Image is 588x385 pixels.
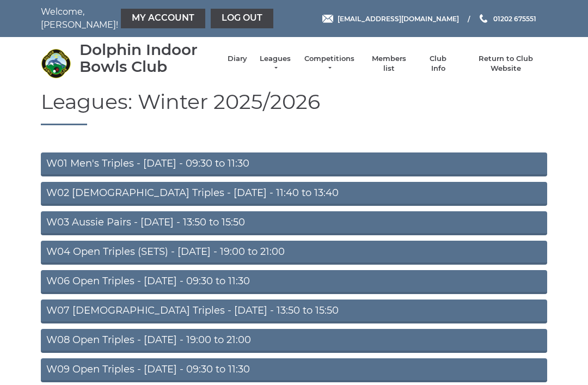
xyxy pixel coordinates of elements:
[41,241,547,265] a: W04 Open Triples (SETS) - [DATE] - 19:00 to 21:00
[258,54,292,74] a: Leagues
[41,5,242,32] nav: Welcome, [PERSON_NAME]!
[41,211,547,235] a: W03 Aussie Pairs - [DATE] - 13:50 to 15:50
[228,54,247,64] a: Diary
[465,54,547,74] a: Return to Club Website
[41,182,547,206] a: W02 [DEMOGRAPHIC_DATA] Triples - [DATE] - 11:40 to 13:40
[41,270,547,294] a: W06 Open Triples - [DATE] - 09:30 to 11:30
[366,54,411,74] a: Members list
[303,54,356,74] a: Competitions
[478,14,536,24] a: Phone us 01202 675551
[322,14,459,24] a: Email [EMAIL_ADDRESS][DOMAIN_NAME]
[41,48,71,78] img: Dolphin Indoor Bowls Club
[493,14,536,22] span: 01202 675551
[480,14,487,23] img: Phone us
[338,14,459,22] span: [EMAIL_ADDRESS][DOMAIN_NAME]
[41,300,547,323] a: W07 [DEMOGRAPHIC_DATA] Triples - [DATE] - 13:50 to 15:50
[41,90,547,126] h1: Leagues: Winter 2025/2026
[41,358,547,382] a: W09 Open Triples - [DATE] - 09:30 to 11:30
[41,329,547,353] a: W08 Open Triples - [DATE] - 19:00 to 21:00
[211,9,273,28] a: Log out
[322,15,333,23] img: Email
[422,54,454,74] a: Club Info
[41,152,547,176] a: W01 Men's Triples - [DATE] - 09:30 to 11:30
[79,41,217,75] div: Dolphin Indoor Bowls Club
[121,9,205,28] a: My Account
